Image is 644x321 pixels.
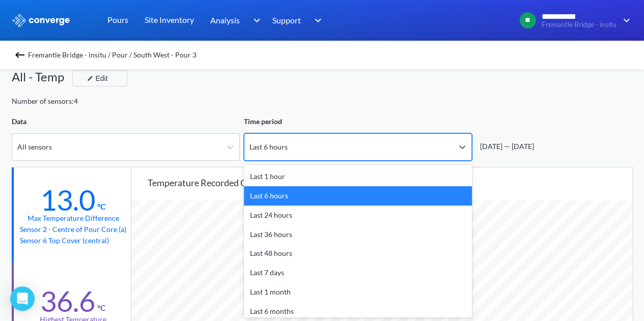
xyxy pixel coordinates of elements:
p: Sensor 6 Top Cover (central) [20,235,126,246]
div: Last 1 hour [244,167,472,186]
div: Last 6 hours [249,141,288,153]
span: Analysis [210,14,240,26]
div: Last 6 hours [244,186,472,206]
div: Edit [83,72,109,84]
div: Open Intercom Messenger [10,286,35,311]
div: [DATE] — [DATE] [476,141,534,152]
img: downArrow.svg [308,14,324,26]
div: 36.6 [40,284,95,318]
p: Sensor 2 - Centre of Pour Core (a) [20,224,126,235]
div: Last 48 hours [244,244,472,263]
div: Temperature recorded over time [148,176,633,190]
div: All sensors [17,141,52,153]
div: Last 24 hours [244,206,472,225]
img: edit-icon.svg [87,75,93,81]
span: Fremantle Bridge - insitu / Pour / South West - Pour 3 [28,48,197,62]
div: Last 7 days [244,263,472,282]
span: Support [272,14,301,26]
div: Max temperature difference [27,213,119,224]
div: 13.0 [40,183,95,217]
div: Last 6 months [244,302,472,321]
div: Last 36 hours [244,225,472,244]
button: Edit [72,70,127,86]
div: Data [12,116,240,127]
img: backspace.svg [14,49,26,61]
div: Time period [244,116,472,127]
img: logo_ewhite.svg [12,14,71,27]
img: downArrow.svg [617,14,633,26]
div: All - Temp [12,67,72,86]
div: Last 1 month [244,282,472,302]
img: downArrow.svg [246,14,263,26]
span: Fremantle Bridge - insitu [542,21,617,28]
div: Number of sensors: 4 [12,96,78,107]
